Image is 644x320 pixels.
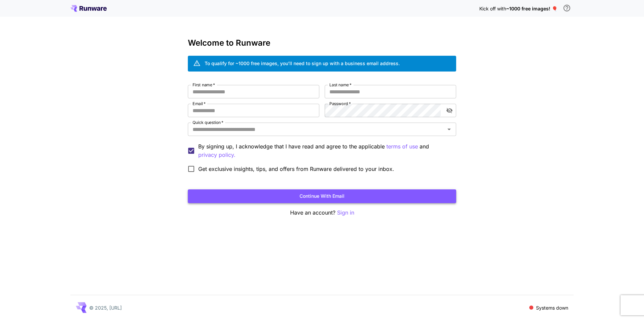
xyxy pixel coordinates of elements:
p: privacy policy. [198,151,235,159]
span: ~1000 free images! 🎈 [506,6,557,11]
button: Open [444,125,454,134]
button: toggle password visibility [443,104,455,117]
p: © 2025, [URL] [89,304,122,311]
button: By signing up, I acknowledge that I have read and agree to the applicable terms of use and [198,151,235,159]
p: By signing up, I acknowledge that I have read and agree to the applicable and [198,142,451,159]
label: Email [193,101,206,106]
button: By signing up, I acknowledge that I have read and agree to the applicable and privacy policy. [386,142,418,151]
div: To qualify for ~1000 free images, you’ll need to sign up with a business email address. [205,60,400,67]
button: Sign in [337,209,354,217]
button: Continue with email [188,189,456,203]
label: Password [329,101,351,106]
span: Get exclusive insights, tips, and offers from Runware delivered to your inbox. [198,165,394,173]
label: Quick question [193,120,223,125]
button: In order to qualify for free credit, you need to sign up with a business email address and click ... [560,1,574,15]
p: terms of use [386,142,418,151]
span: Kick off with [479,6,506,11]
label: First name [193,82,215,88]
label: Last name [329,82,352,88]
p: Have an account? [188,209,456,217]
p: Systems down [536,304,568,311]
h3: Welcome to Runware [188,38,456,48]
